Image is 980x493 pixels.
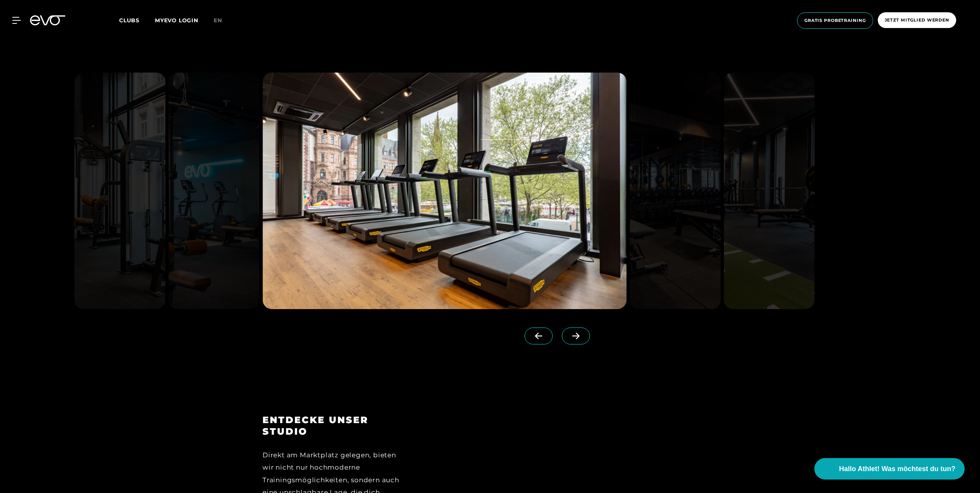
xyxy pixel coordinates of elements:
[814,458,965,480] button: Hallo Athlet! Was möchtest du tun?
[839,464,955,474] span: Hallo Athlet! Was möchtest du tun?
[724,73,815,309] img: evofitness
[119,17,140,24] span: Clubs
[262,414,400,437] h3: ENTDECKE UNSER STUDIO
[262,73,626,309] img: evofitness
[168,73,259,309] img: evofitness
[875,12,958,29] a: Jetzt Mitglied werden
[804,17,866,24] span: Gratis Probetraining
[214,17,222,24] span: en
[155,17,198,24] a: MYEVO LOGIN
[214,16,231,25] a: en
[630,73,721,309] img: evofitness
[795,12,875,29] a: Gratis Probetraining
[885,17,949,23] span: Jetzt Mitglied werden
[119,17,155,24] a: Clubs
[74,73,165,309] img: evofitness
